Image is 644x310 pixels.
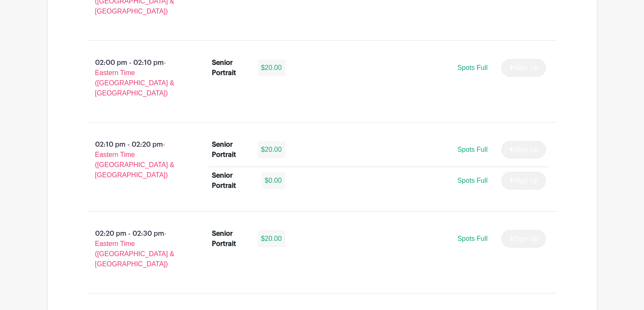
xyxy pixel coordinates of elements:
[457,64,487,71] span: Spots Full
[75,136,199,184] p: 02:10 pm - 02:20 pm
[95,230,174,268] span: - Eastern Time ([GEOGRAPHIC_DATA] & [GEOGRAPHIC_DATA])
[75,54,199,102] p: 02:00 pm - 02:10 pm
[457,235,487,242] span: Spots Full
[212,58,247,78] div: Senior Portrait
[75,225,199,273] p: 02:20 pm - 02:30 pm
[258,141,285,158] div: $20.00
[258,59,285,76] div: $20.00
[212,140,247,160] div: Senior Portrait
[258,230,285,247] div: $20.00
[95,141,174,179] span: - Eastern Time ([GEOGRAPHIC_DATA] & [GEOGRAPHIC_DATA])
[95,59,174,97] span: - Eastern Time ([GEOGRAPHIC_DATA] & [GEOGRAPHIC_DATA])
[212,229,247,249] div: Senior Portrait
[212,170,251,191] div: Senior Portrait
[457,146,487,153] span: Spots Full
[262,172,285,189] div: $0.00
[457,177,487,184] span: Spots Full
